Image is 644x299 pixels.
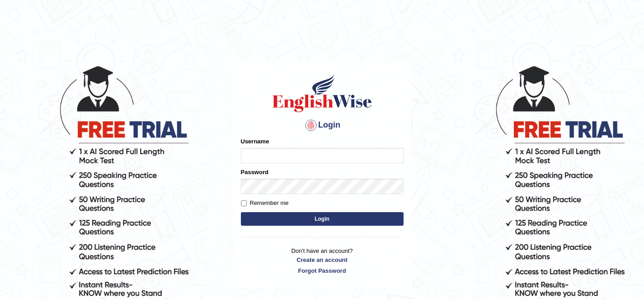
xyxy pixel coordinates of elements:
[241,247,404,275] p: Don't have an account?
[271,73,374,114] img: Logo of English Wise sign in for intelligent practice with AI
[241,256,404,264] a: Create an account
[241,199,289,208] label: Remember me
[241,168,268,176] label: Password
[241,266,404,275] a: Forgot Password
[241,137,269,146] label: Username
[241,200,247,206] input: Remember me
[241,118,404,133] h4: Login
[241,212,404,226] button: Login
